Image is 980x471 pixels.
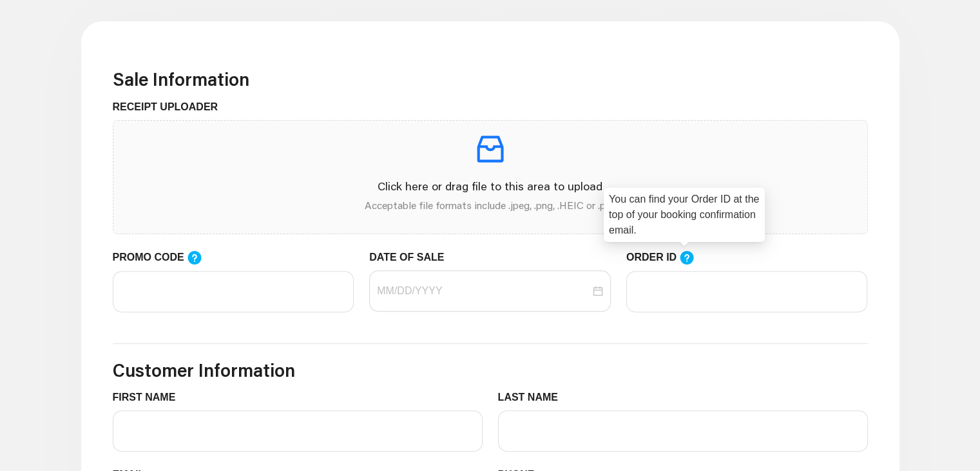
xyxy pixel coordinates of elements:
[369,250,454,265] label: DATE OF SALE
[113,68,868,90] h3: Sale Information
[498,390,568,405] label: LAST NAME
[113,99,228,115] label: RECEIPT UPLOADER
[113,410,483,452] input: FIRST NAME
[113,250,215,266] label: PROMO CODE
[124,177,857,195] p: Click here or drag file to this area to upload
[626,250,707,266] label: ORDER ID
[472,131,508,167] span: inbox
[604,188,765,242] div: You can find your Order ID at the top of your booking confirmation email.
[113,121,867,234] span: inboxClick here or drag file to this area to uploadAcceptable file formats include .jpeg, .png, ....
[498,410,868,452] input: LAST NAME
[113,390,186,405] label: FIRST NAME
[377,283,590,299] input: DATE OF SALE
[113,359,868,381] h3: Customer Information
[124,197,857,213] p: Acceptable file formats include .jpeg, .png, .HEIC or .pdf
